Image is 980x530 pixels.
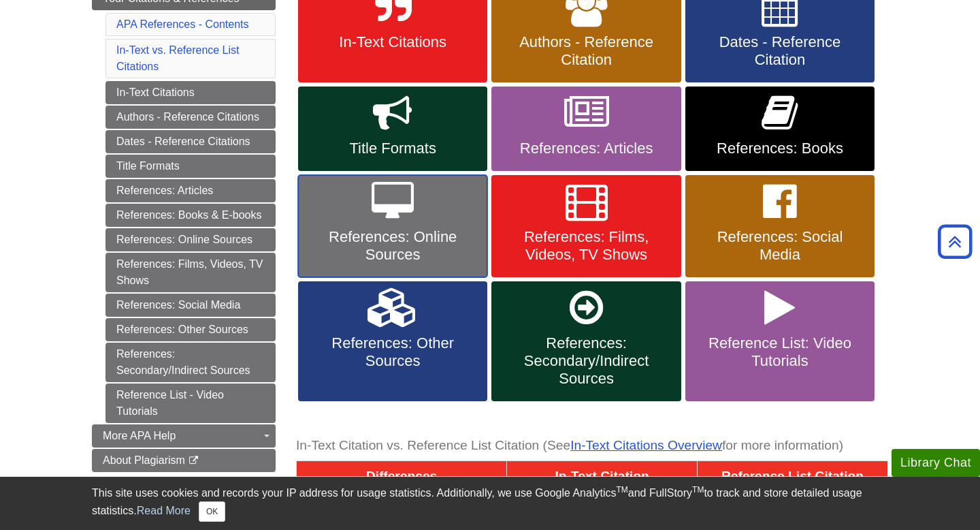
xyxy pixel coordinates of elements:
a: References: Articles [105,179,276,202]
span: References: Films, Videos, TV Shows [502,228,670,264]
a: In-Text vs. Reference List Citations [116,44,240,72]
a: References: Secondary/Indirect Sources [105,343,276,382]
a: References: Articles [491,87,681,171]
span: About Plagiarism [103,454,185,466]
sup: TM [692,485,704,495]
span: References: Social Media [696,228,864,264]
a: References: Books [685,87,875,171]
a: About Plagiarism [92,449,276,472]
a: Dates - Reference Citations [105,130,276,153]
a: References: Films, Videos, TV Shows [105,253,276,292]
a: Title Formats [298,87,487,171]
a: Back to Top [933,232,977,251]
sup: TM [616,485,627,495]
span: References: Books [696,140,864,157]
a: References: Online Sources [298,175,487,277]
span: References: Other Sources [308,334,477,370]
button: Library Chat [892,449,980,477]
span: Reference List: Video Tutorials [696,334,864,370]
a: References: Books & E-books [105,204,276,227]
span: Dates - Reference Citation [696,33,864,69]
span: References: Articles [502,140,670,157]
a: References: Social Media [685,175,875,277]
a: Authors - Reference Citations [105,106,276,129]
span: Title Formats [308,140,477,157]
span: Reference List Citation [721,469,864,483]
span: More APA Help [103,430,176,441]
div: This site uses cookies and records your IP address for usage statistics. Additionally, we use Goo... [92,485,888,522]
a: APA References - Contents [116,18,248,30]
a: References: Other Sources [105,318,276,341]
a: References: Films, Videos, TV Shows [491,175,681,277]
button: Close [199,501,225,522]
a: Reference List - Video Tutorials [105,384,276,423]
a: In-Text Citations Overview [570,438,722,452]
span: References: Secondary/Indirect Sources [502,334,670,388]
span: Differences [366,469,438,483]
a: Read More [137,505,191,516]
a: References: Secondary/Indirect Sources [491,281,681,401]
a: Reference List: Video Tutorials [685,281,875,401]
span: References: Online Sources [308,228,477,264]
a: In-Text Citations [105,81,276,104]
a: More APA Help [92,424,276,448]
caption: In-Text Citation vs. Reference List Citation (See for more information) [296,431,888,461]
a: References: Social Media [105,294,276,317]
a: References: Online Sources [105,228,276,251]
a: Title Formats [105,155,276,178]
span: Authors - Reference Citation [502,33,670,69]
span: In-Text Citation [555,469,649,483]
span: In-Text Citations [308,33,477,51]
i: This link opens in a new window [188,456,199,465]
a: References: Other Sources [298,281,487,401]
